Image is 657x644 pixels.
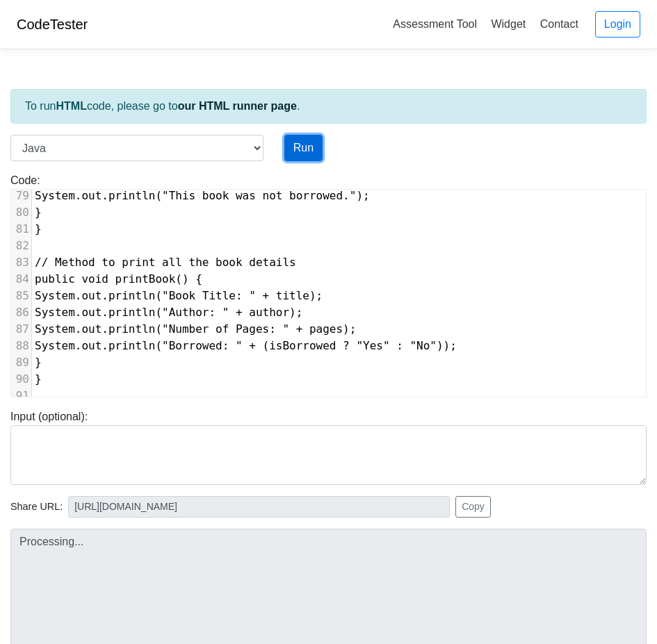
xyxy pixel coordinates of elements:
a: CodeTester [17,17,88,32]
span: System.out.println("Book Title: " + title); [35,289,323,302]
span: // Method to print all the book details [35,256,296,269]
strong: HTML [56,100,86,112]
div: 91 [11,388,31,404]
button: Copy [455,496,491,518]
div: 82 [11,238,31,254]
a: our HTML runner page [178,100,297,112]
div: 83 [11,254,31,271]
span: public void printBook() { [35,272,202,286]
div: 85 [11,288,31,304]
a: Contact [535,13,584,35]
button: Run [284,135,323,161]
div: 89 [11,354,31,371]
span: } [35,356,42,369]
span: } [35,372,42,386]
input: No share available yet [68,496,450,518]
a: Assessment Tool [387,13,482,35]
div: 84 [11,271,31,288]
a: Widget [485,13,531,35]
span: System.out.println("Author: " + author); [35,306,302,319]
div: 90 [11,371,31,388]
div: 80 [11,204,31,221]
span: } [35,222,42,236]
div: 79 [11,188,31,204]
span: Share URL: [10,499,63,515]
a: Login [595,11,640,38]
div: 86 [11,304,31,321]
div: 81 [11,221,31,238]
span: System.out.println("Borrowed: " + (isBorrowed ? "Yes" : "No")); [35,339,457,352]
span: } [35,206,42,219]
span: System.out.println("Number of Pages: " + pages); [35,322,356,336]
div: 87 [11,321,31,338]
span: System.out.println("This book was not borrowed."); [35,189,370,202]
div: To run code, please go to . [10,89,647,124]
div: 88 [11,338,31,354]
